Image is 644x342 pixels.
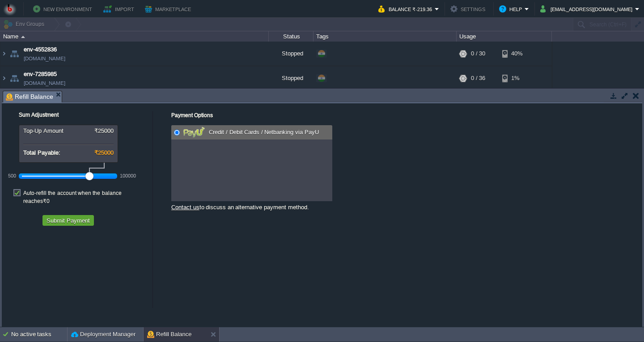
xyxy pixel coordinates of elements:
[23,189,148,205] label: Auto-refill the account when the balance reaches
[0,42,8,66] img: AMDAwAAAACH5BAEAAAAALAAAAAABAAEAAAICRAEAOw==
[103,4,137,14] button: Import
[24,70,57,79] a: env-7285985
[7,112,59,118] label: Sum Adjustment
[314,31,456,42] div: Tags
[24,45,57,54] a: env-4552836
[120,173,136,178] div: 100000
[43,198,50,204] span: ₹0
[171,204,199,211] a: Contact us
[94,127,114,134] span: ₹25000
[8,173,16,178] div: 500
[540,4,635,14] button: [EMAIL_ADDRESS][DOMAIN_NAME]
[471,66,485,90] div: 0 / 36
[502,66,531,90] div: 1%
[502,42,531,66] div: 40%
[94,149,114,156] span: ₹25000
[499,4,525,14] button: Help
[8,42,21,66] img: AMDAwAAAACH5BAEAAAAALAAAAAABAAEAAAICRAEAOw==
[44,216,93,224] button: Submit Payment
[21,36,25,38] img: AMDAwAAAACH5BAEAAAAALAAAAAABAAEAAAICRAEAOw==
[457,31,551,42] div: Usage
[3,2,17,16] img: Bitss Techniques
[147,330,192,339] button: Refill Balance
[23,127,114,134] div: Top-Up Amount
[11,327,67,342] div: No active tasks
[0,66,8,90] img: AMDAwAAAACH5BAEAAAAALAAAAAABAAEAAAICRAEAOw==
[269,66,314,90] div: Stopped
[378,4,435,14] button: Balance ₹-219.36
[23,149,114,156] div: Total Payable:
[24,79,65,88] a: [DOMAIN_NAME]
[71,330,136,339] button: Deployment Manager
[269,31,313,42] div: Status
[269,42,314,66] div: Stopped
[24,54,65,63] a: [DOMAIN_NAME]
[171,112,213,118] label: Payment Options
[33,4,95,14] button: New Environment
[145,4,194,14] button: Marketplace
[6,91,53,102] span: Refill Balance
[471,42,485,66] div: 0 / 30
[8,66,21,90] img: AMDAwAAAACH5BAEAAAAALAAAAAABAAEAAAICRAEAOw==
[183,127,205,138] img: payubizlogo.png
[207,129,318,135] span: Credit / Debit Cards / Netbanking via PayU
[1,31,268,42] div: Name
[171,201,332,211] div: to discuss an alternative payment method.
[450,4,488,14] button: Settings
